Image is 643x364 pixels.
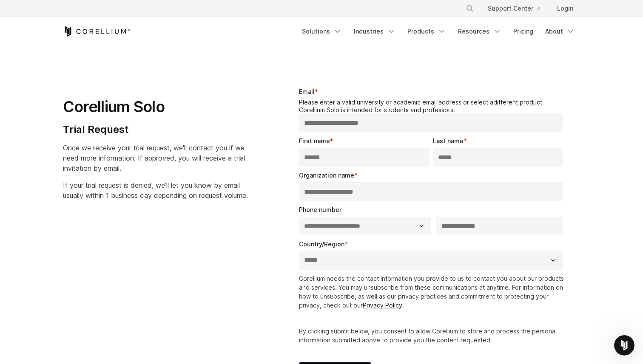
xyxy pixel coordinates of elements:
a: Solutions [297,24,347,39]
a: Resources [453,24,506,39]
span: Email [299,88,315,95]
legend: Please enter a valid university or academic email address or select a . Corellium Solo is intende... [299,99,566,113]
div: Navigation Menu [297,24,580,39]
a: Support Center [481,1,547,16]
h4: Trial Request [63,123,248,136]
span: Organization name [299,172,354,179]
span: Once we receive your trial request, we'll contact you if we need more information. If approved, y... [63,144,245,172]
button: Search [462,1,478,16]
a: Pricing [508,24,538,39]
p: Corellium needs the contact information you provide to us to contact you about our products and s... [299,274,566,310]
span: First name [299,137,330,144]
a: Industries [349,24,401,39]
a: Login [550,1,580,16]
span: Country/Region [299,240,344,248]
iframe: Intercom live chat [614,335,634,356]
p: By clicking submit below, you consent to allow Corellium to store and process the personal inform... [299,327,566,344]
a: Products [402,24,451,39]
a: different product [493,99,542,106]
span: If your trial request is denied, we'll let you know by email usually within 1 business day depend... [63,181,248,200]
span: Last name [433,137,464,144]
a: Corellium Home [63,26,131,37]
span: Phone number [299,206,341,213]
h1: Corellium Solo [63,97,248,116]
a: About [540,24,580,39]
a: Privacy Policy [363,302,402,309]
div: Navigation Menu [455,1,580,16]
